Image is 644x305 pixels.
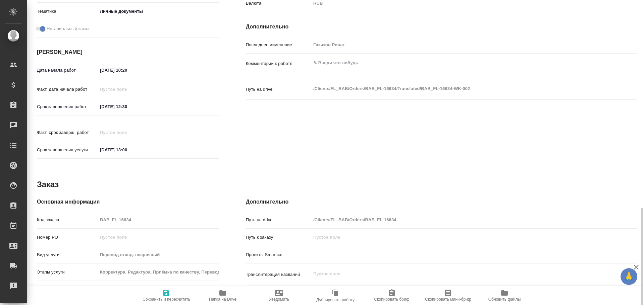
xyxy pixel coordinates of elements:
[246,271,311,278] p: Транслитерация названий
[374,297,409,302] span: Скопировать бриф
[420,286,476,305] button: Скопировать мини-бриф
[37,217,98,223] p: Код заказа
[307,286,364,305] button: Дублировать работу
[623,270,635,284] span: 🙏
[37,269,98,276] p: Этапы услуги
[488,297,521,302] span: Обновить файлы
[246,42,311,48] p: Последнее изменение
[311,83,604,94] textarea: /Clients/FL_BAB/Orders/BAB_FL-16634/Translated/BAB_FL-16634-WK-002
[251,286,307,305] button: Уведомить
[311,215,604,225] input: Пустое поле
[143,297,190,302] span: Сохранить и пересчитать
[37,67,98,74] p: Дата начала работ
[246,234,311,241] p: Путь к заказу
[37,103,98,110] p: Срок завершения работ
[37,86,98,93] p: Факт. дата начала работ
[246,251,311,258] p: Проекты Smartcat
[37,147,98,153] p: Срок завершения услуги
[98,267,219,277] input: Пустое поле
[98,128,156,137] input: Пустое поле
[37,251,98,258] p: Вид услуги
[364,286,420,305] button: Скопировать бриф
[98,250,219,259] input: Пустое поле
[246,217,311,223] p: Путь на drive
[311,40,604,50] input: Пустое поле
[195,286,251,305] button: Папка на Drive
[98,232,219,242] input: Пустое поле
[98,6,219,17] div: Личные документы
[621,268,637,285] button: 🙏
[98,215,219,225] input: Пустое поле
[37,179,59,190] h2: Заказ
[98,145,156,155] input: ✎ Введи что-нибудь
[425,297,471,302] span: Скопировать мини-бриф
[98,102,156,111] input: ✎ Введи что-нибудь
[246,60,311,67] p: Комментарий к работе
[98,84,156,94] input: Пустое поле
[138,286,195,305] button: Сохранить и пересчитать
[246,23,637,31] h4: Дополнительно
[209,297,236,302] span: Папка на Drive
[476,286,533,305] button: Обновить файлы
[37,198,219,206] h4: Основная информация
[311,232,604,242] input: Пустое поле
[246,86,311,93] p: Путь на drive
[37,8,98,15] p: Тематика
[37,234,98,241] p: Номер РО
[316,298,355,302] span: Дублировать работу
[98,65,156,75] input: ✎ Введи что-нибудь
[37,48,219,56] h4: [PERSON_NAME]
[47,25,89,32] span: Нотариальный заказ
[269,297,289,302] span: Уведомить
[246,198,637,206] h4: Дополнительно
[37,129,98,136] p: Факт. срок заверш. работ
